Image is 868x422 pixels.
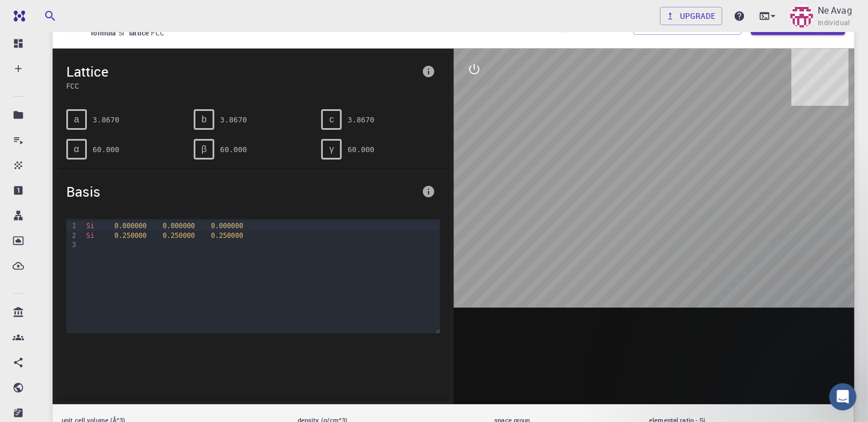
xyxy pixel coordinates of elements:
[66,182,417,201] span: Basis
[33,184,34,197] p: Properties
[66,231,78,240] div: 2
[86,222,94,230] span: Si
[33,331,34,344] p: Accounts
[33,133,34,147] p: Jobs
[129,28,151,37] span: lattice
[790,5,813,27] img: Ne Avag
[220,140,247,160] pre: 60.000
[829,383,857,411] iframe: Intercom live chat
[33,356,34,369] p: Shared with me
[114,222,146,230] span: 0.000000
[9,10,25,22] img: logo
[74,144,79,154] span: α
[33,37,34,50] p: Dashboard
[93,110,119,130] pre: 3.8670
[818,17,850,29] span: Individual
[33,108,34,122] p: Projects
[66,62,417,81] span: Lattice
[163,232,195,240] span: 0.250000
[220,110,247,130] pre: 3.8670
[33,381,34,395] p: Shared publicly
[33,259,34,273] p: External Uploads
[211,222,243,230] span: 0.000000
[118,28,129,37] span: Si
[151,28,169,37] span: FCC
[33,158,34,172] p: Materials
[329,144,334,154] span: γ
[33,234,34,248] p: Dropbox
[91,28,118,37] span: formula
[347,140,374,160] pre: 60.000
[329,114,334,125] span: c
[347,110,374,130] pre: 3.8670
[818,3,852,17] p: Ne Avag
[66,240,78,249] div: 3
[163,222,195,230] span: 0.000000
[114,232,146,240] span: 0.250000
[86,232,94,240] span: Si
[417,60,440,83] button: info
[417,180,440,203] button: info
[202,114,207,125] span: b
[211,232,243,240] span: 0.250000
[23,8,64,18] span: Support
[66,81,417,91] span: FCC
[33,209,34,222] p: Workflows
[74,114,79,125] span: a
[33,406,34,420] p: Shared externally
[66,221,78,230] div: 1
[660,7,722,25] a: Upgrade
[202,144,207,154] span: β
[93,140,119,160] pre: 60.000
